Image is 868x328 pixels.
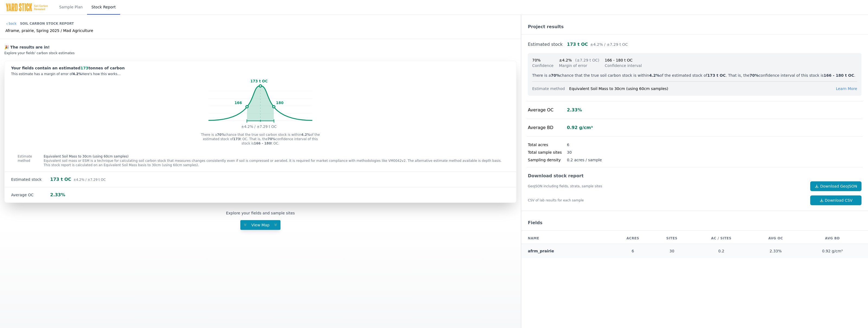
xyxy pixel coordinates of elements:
[5,3,48,12] img: Yard Stick Logo
[690,244,752,258] td: 0.2
[605,63,642,68] div: Confidence interval
[301,133,310,137] strong: 4.2%
[528,150,567,155] div: Total sample sites
[11,177,50,182] div: Estimated stock
[532,86,569,91] div: Estimate method
[248,223,273,227] span: View Map
[528,24,564,29] a: Project results
[567,124,593,131] div: 0.92 g/cm³
[528,184,806,188] div: GeoJSON including fields, strata, sample sites
[200,133,321,146] p: There is a chance that the true soil carbon stock is within of the estimated stock of t OC. That ...
[567,107,582,113] div: 2.33%
[567,142,569,147] div: 6
[4,51,516,55] div: Explore your fields' carbon stock estimates
[528,42,563,47] a: Estimated stock
[4,44,516,50] div: 🎉 The results are in!
[810,181,861,191] a: Download GeoJSON
[254,142,271,145] strong: 166 - 180
[799,233,868,244] th: AVG BD
[799,244,868,258] td: 0.92 g/cm³
[234,101,242,105] tspan: 166
[752,233,799,244] th: AVG OC
[528,107,567,113] div: Average OC
[567,157,602,163] div: 0.2 acres / sample
[276,101,283,105] tspan: 180
[810,195,861,205] a: Download CSV
[11,65,510,71] div: Your fields contain an estimated tonnes of carbon
[559,58,572,62] span: ±4.2%
[569,86,836,91] div: Equivalent Soil Mass to 30cm (using 60cm samples)
[50,176,106,183] div: 173 t OC
[532,58,541,62] span: 70%
[605,58,633,62] span: 166 - 180 t OC
[20,19,74,28] div: Soil Carbon Stock Report
[44,154,503,159] p: Equivalent Soil Mass to 30cm (using 60cm samples)
[11,72,510,76] div: This estimate has a margin of error of Here's how this works...
[528,157,567,163] div: Sampling density
[575,58,599,62] span: (±7.29 t OC)
[590,42,628,47] span: ±4.2% / ±7.29 t OC
[749,73,759,78] strong: 70%
[528,124,567,131] div: Average BD
[653,244,690,258] td: 30
[528,249,554,253] a: afrm_prairie
[528,173,861,179] div: Download stock report
[567,150,572,155] div: 30
[612,233,653,244] th: Acres
[551,73,560,78] strong: 70%
[612,244,653,258] td: 6
[50,192,65,198] div: 2.33%
[74,178,106,182] span: ±4.2% / ±7.29 t OC
[752,244,799,258] td: 2.33%
[532,73,857,78] p: There is a chance that the true soil carbon stock is within of the estimated stock of . That is, ...
[44,159,503,167] p: Equivalent soil mass or ESM is a technique for calculating soil carbon stock that measures change...
[5,28,93,33] div: Aframe, prairie, Spring 2025 / Mad Agriculture
[521,215,868,231] div: Fields
[226,210,295,216] div: Explore your fields and sample sites
[528,142,567,147] div: Total acres
[653,233,690,244] th: Sites
[11,192,50,198] div: Average OC
[73,72,82,76] span: 4.2%
[5,21,17,26] a: back
[836,86,857,91] span: Learn More
[217,133,225,137] strong: 70%
[521,233,612,244] th: Name
[81,66,88,70] span: 173
[567,41,628,48] div: 173 t OC
[559,63,599,68] div: Margin of error
[268,137,276,141] strong: 70%
[240,220,280,230] button: View Map
[5,150,31,172] div: Estimate method
[690,233,752,244] th: AC / Sites
[241,125,277,129] tspan: ±4.2% / ±7.29 t OC
[233,137,240,141] strong: 173
[532,63,554,68] div: Confidence
[707,73,726,78] strong: 173 t OC
[528,198,806,202] div: CSV of lab results for each sample
[250,79,268,83] tspan: 173 t OC
[649,73,660,78] strong: 4.2%
[824,73,854,78] strong: 166 - 180 t OC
